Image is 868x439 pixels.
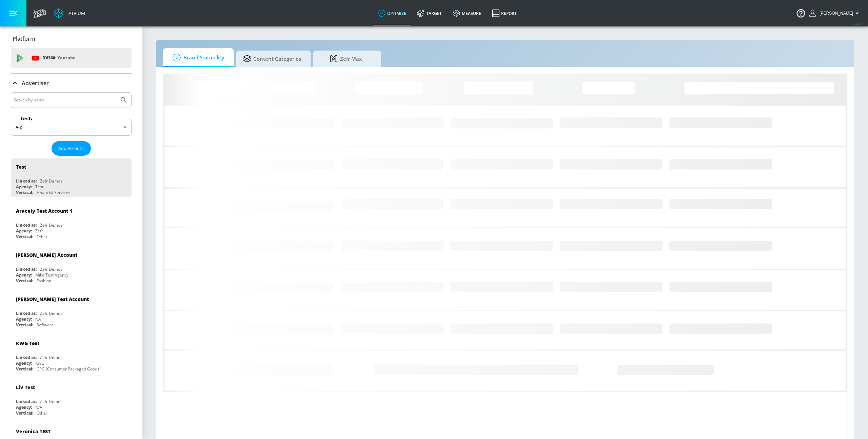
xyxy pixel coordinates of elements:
div: Financial Services [37,190,70,195]
div: Linked as: [16,310,37,316]
div: N/A [35,404,42,410]
div: [PERSON_NAME] Test AccountLinked as:Zefr DemosAgency:NAVertical:Software [11,291,132,329]
div: Agency: [16,272,32,278]
p: Platform [13,35,35,42]
div: Agency: [16,404,32,410]
button: Open Resource Center [791,3,810,22]
div: A-Z [11,119,132,136]
div: Atrium [66,10,85,16]
div: Veronica TEST [16,428,51,435]
div: TestLinked as:Zefr DemosAgency:TestVertical:Financial Services [11,158,132,197]
p: Youtube [57,54,75,61]
div: Linked as: [16,222,37,228]
div: Test [35,184,43,190]
div: Vertical: [16,234,33,240]
div: Zefr Demos [40,178,62,184]
div: Zefr Demos [40,222,62,228]
div: Liv TestLinked as:Zefr DemosAgency:N/AVertical:Other [11,379,132,418]
label: Sort By [19,116,34,121]
div: Linked as: [16,355,37,360]
div: Zefr Demos [40,355,62,360]
div: Aracely Test Account 1Linked as:Zefr DemosAgency:ZefrVertical:Other [11,203,132,241]
div: Vertical: [16,322,33,328]
div: Zefr Demos [40,266,62,272]
span: Content Categories [243,51,301,67]
span: Brand Suitability [170,50,224,66]
div: KWG TestLinked as:Zefr DemosAgency:KWGVertical:CPG (Consumer Packaged Goods) [11,335,132,374]
button: [PERSON_NAME] [809,9,861,17]
span: Add Account [58,145,84,152]
div: Agency: [16,184,32,190]
div: Other [37,234,47,240]
a: optimize [373,1,412,25]
div: Linked as: [16,266,37,272]
input: Search by name [14,96,116,104]
div: Liv Test [16,384,35,390]
div: Aracely Test Account 1 [16,208,72,214]
div: [PERSON_NAME] Account [16,252,77,258]
div: NA [35,316,41,322]
div: [PERSON_NAME] AccountLinked as:Zefr DemosAgency:Mike Test AgencyVertical:Fashion [11,247,132,285]
div: Vertical: [16,366,33,372]
div: Other [37,410,47,416]
div: Test [16,164,26,170]
div: Linked as: [16,399,37,404]
div: Agency: [16,316,32,322]
a: Atrium [54,8,85,18]
div: Advertiser [11,74,132,93]
div: Zefr [35,228,43,234]
span: Zefr Max [320,51,372,67]
div: KWG [35,360,44,366]
a: Target [412,1,447,25]
div: Fashion [37,278,51,284]
div: DV360: Youtube [11,48,132,68]
div: Vertical: [16,278,33,284]
div: Software [37,322,54,328]
div: Vertical: [16,410,33,416]
div: Mike Test Agency [35,272,68,278]
span: v 4.24.0 [852,22,861,26]
span: login as: guillermo.cabrera@zefr.com [817,11,853,16]
button: Add Account [52,141,91,156]
a: Report [487,1,522,25]
div: Agency: [16,228,32,234]
div: CPG (Consumer Packaged Goods) [37,366,101,372]
div: [PERSON_NAME] Test Account [16,296,89,302]
div: Linked as: [16,178,37,184]
div: Zefr Demos [40,399,62,404]
div: KWG Test [16,340,39,346]
div: Zefr Demos [40,310,62,316]
p: Advertiser [22,79,49,87]
a: measure [447,1,487,25]
div: Agency: [16,360,32,366]
p: DV360: [42,54,75,62]
div: Platform [11,29,132,48]
div: Vertical: [16,190,33,195]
